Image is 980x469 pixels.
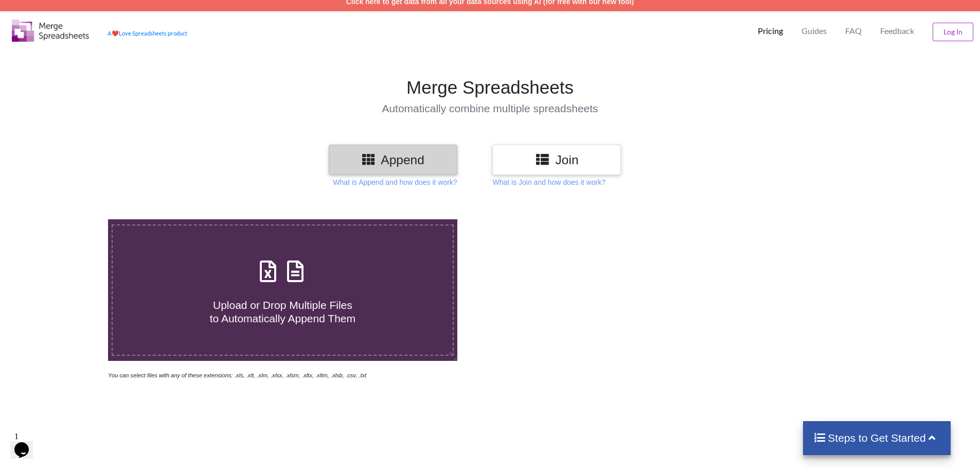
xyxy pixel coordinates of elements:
[108,372,366,378] i: You can select files with any of these extensions: .xls, .xlt, .xlm, .xlsx, .xlsm, .xltx, .xltm, ...
[933,23,973,41] button: Log In
[758,26,783,37] p: Pricing
[336,152,450,167] h3: Append
[210,299,355,324] span: Upload or Drop Multiple Files to Automatically Append Them
[880,27,914,35] span: Feedback
[112,30,119,37] span: heart
[492,177,605,187] p: What is Join and how does it work?
[108,30,187,37] a: AheartLove Spreadsheets product
[333,177,457,187] p: What is Append and how does it work?
[12,20,89,42] img: Logo.png
[801,26,827,37] p: Guides
[813,431,940,444] h4: Steps to Get Started
[845,26,862,37] p: FAQ
[10,428,43,459] iframe: chat widget
[500,152,613,167] h3: Join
